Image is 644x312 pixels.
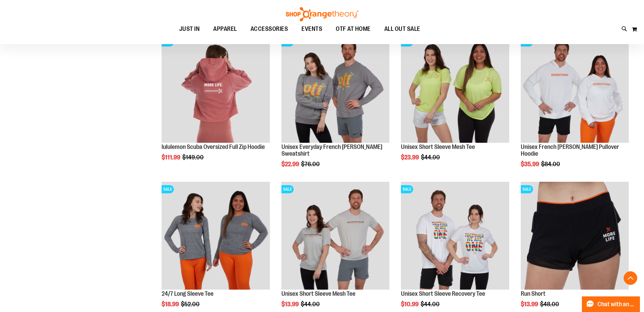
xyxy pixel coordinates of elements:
[398,32,512,178] div: product
[158,32,273,178] div: product
[624,271,637,285] button: Back To Top
[162,35,270,143] img: Product image for lululemon Scuba Oversized Full Zip Hoodie
[401,185,413,193] span: SALE
[541,161,561,168] span: $84.00
[281,182,389,291] a: Product image for Unisex Short Sleeve Mesh TeeSALE
[281,182,389,290] img: Product image for Unisex Short Sleeve Mesh Tee
[582,296,640,312] button: Chat with an Expert
[162,182,270,290] img: Product image for 24/7 Long Sleeve Tee
[285,7,360,21] img: Shop Orangetheory
[251,21,288,37] span: ACCESSORIES
[401,154,420,161] span: $23.99
[162,290,214,297] a: 24/7 Long Sleeve Tee
[281,161,300,168] span: $22.99
[278,32,393,185] div: product
[597,301,636,308] span: Chat with an Expert
[517,32,632,185] div: product
[281,290,355,297] a: Unisex Short Sleeve Mesh Tee
[401,35,509,143] img: Product image for Unisex Short Sleeve Mesh Tee
[521,301,539,308] span: $13.99
[521,185,533,193] span: SALE
[281,143,382,157] a: Unisex Everyday French [PERSON_NAME] Sweatshirt
[162,35,270,144] a: Product image for lululemon Scuba Oversized Full Zip HoodieSALE
[162,182,270,291] a: Product image for 24/7 Long Sleeve TeeSALE
[384,21,420,37] span: ALL OUT SALE
[162,301,180,308] span: $18.99
[521,143,619,157] a: Unisex French [PERSON_NAME] Pullover Hoodie
[401,301,420,308] span: $10.99
[182,154,205,161] span: $149.00
[540,301,560,308] span: $48.00
[301,161,321,168] span: $76.00
[401,35,509,144] a: Product image for Unisex Short Sleeve Mesh TeeSALE
[162,185,174,193] span: SALE
[421,301,441,308] span: $44.00
[521,161,540,168] span: $35.99
[162,143,265,150] a: lululemon Scuba Oversized Full Zip Hoodie
[521,35,629,144] a: Product image for Unisex French Terry Pullover HoodieSALE
[281,35,389,144] a: Product image for Unisex Everyday French Terry Crewneck SweatshirtSALE
[521,182,629,290] img: Product image for Run Shorts
[281,35,389,143] img: Product image for Unisex Everyday French Terry Crewneck Sweatshirt
[521,290,546,297] a: Run Short
[301,301,321,308] span: $44.00
[401,182,509,290] img: Product image for Unisex Short Sleeve Recovery Tee
[162,154,181,161] span: $111.99
[401,182,509,291] a: Product image for Unisex Short Sleeve Recovery TeeSALE
[301,21,322,37] span: EVENTS
[401,143,475,150] a: Unisex Short Sleeve Mesh Tee
[401,290,485,297] a: Unisex Short Sleeve Recovery Tee
[181,301,201,308] span: $52.00
[281,301,300,308] span: $13.99
[179,21,200,37] span: JUST IN
[421,154,441,161] span: $44.00
[521,182,629,291] a: Product image for Run ShortsSALE
[336,21,371,37] span: OTF AT HOME
[281,185,294,193] span: SALE
[213,21,237,37] span: APPAREL
[521,35,629,143] img: Product image for Unisex French Terry Pullover Hoodie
